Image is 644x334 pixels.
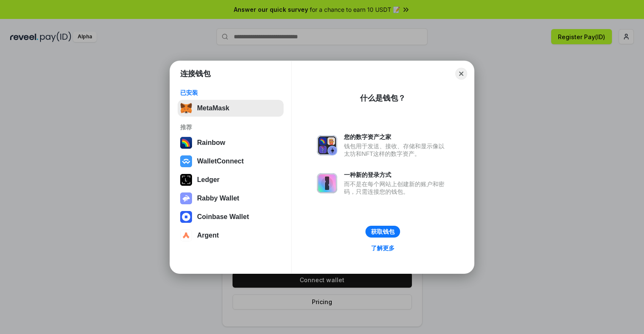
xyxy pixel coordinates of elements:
div: 获取钱包 [371,228,395,235]
img: svg+xml,%3Csvg%20xmlns%3D%22http%3A%2F%2Fwww.w3.org%2F2000%2Fsvg%22%20fill%3D%22none%22%20viewBox... [317,135,337,155]
img: svg+xml,%3Csvg%20fill%3D%22none%22%20height%3D%2233%22%20viewBox%3D%220%200%2035%2033%22%20width%... [180,102,192,114]
div: WalletConnect [197,158,244,165]
button: 获取钱包 [365,226,400,238]
div: 钱包用于发送、接收、存储和显示像以太坊和NFT这样的数字资产。 [344,142,449,158]
button: Rabby Wallet [178,190,284,207]
div: 而不是在每个网站上创建新的账户和密码，只需连接您的钱包。 [344,180,449,195]
div: Argent [197,232,219,239]
img: svg+xml,%3Csvg%20xmlns%3D%22http%3A%2F%2Fwww.w3.org%2F2000%2Fsvg%22%20width%3D%2228%22%20height%3... [180,174,192,186]
a: 了解更多 [366,243,400,254]
img: svg+xml,%3Csvg%20width%3D%22120%22%20height%3D%22120%22%20viewBox%3D%220%200%20120%20120%22%20fil... [180,137,192,149]
div: Rainbow [197,139,225,147]
h1: 连接钱包 [180,69,211,79]
div: Coinbase Wallet [197,213,249,221]
div: Ledger [197,176,219,184]
button: Argent [178,227,284,244]
img: svg+xml,%3Csvg%20width%3D%2228%22%20height%3D%2228%22%20viewBox%3D%220%200%2028%2028%22%20fill%3D... [180,155,192,167]
img: svg+xml,%3Csvg%20xmlns%3D%22http%3A%2F%2Fwww.w3.org%2F2000%2Fsvg%22%20fill%3D%22none%22%20viewBox... [317,173,337,193]
button: Ledger [178,171,284,188]
img: svg+xml,%3Csvg%20width%3D%2228%22%20height%3D%2228%22%20viewBox%3D%220%200%2028%2028%22%20fill%3D... [180,211,192,223]
div: 您的数字资产之家 [344,133,449,141]
div: MetaMask [197,104,229,112]
button: MetaMask [178,100,284,117]
div: 了解更多 [371,244,395,252]
img: svg+xml,%3Csvg%20width%3D%2228%22%20height%3D%2228%22%20viewBox%3D%220%200%2028%2028%22%20fill%3D... [180,230,192,241]
div: 已安装 [180,89,281,96]
div: 一种新的登录方式 [344,171,449,179]
button: Rainbow [178,134,284,151]
div: Rabby Wallet [197,195,239,202]
button: Close [455,68,467,80]
div: 什么是钱包？ [360,93,406,103]
button: WalletConnect [178,153,284,170]
div: 推荐 [180,123,281,131]
img: svg+xml,%3Csvg%20xmlns%3D%22http%3A%2F%2Fwww.w3.org%2F2000%2Fsvg%22%20fill%3D%22none%22%20viewBox... [180,192,192,204]
button: Coinbase Wallet [178,208,284,225]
